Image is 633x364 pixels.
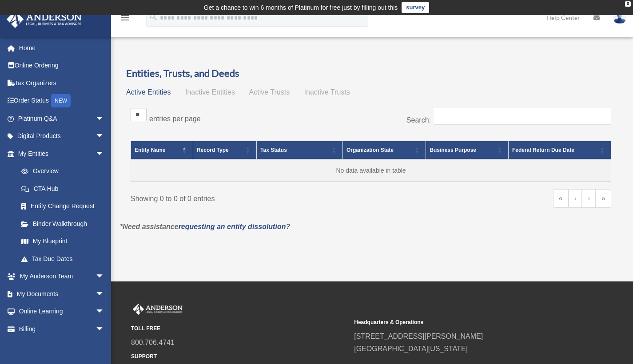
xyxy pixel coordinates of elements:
a: Binder Walkthrough [12,215,113,233]
a: CTA Hub [12,180,113,198]
small: Headquarters & Operations [354,318,571,327]
a: My Entitiesarrow_drop_down [6,145,113,162]
span: Active Entities [126,88,171,96]
div: Get a chance to win 6 months of Platinum for free just by filling out this [204,2,398,13]
label: entries per page [149,115,201,123]
label: Search: [406,116,431,124]
span: Business Purpose [430,147,476,153]
span: arrow_drop_down [96,145,113,163]
span: arrow_drop_down [96,127,113,146]
span: Inactive Entities [185,88,235,96]
th: Tax Status: Activate to sort [257,141,343,159]
a: Next [582,189,596,208]
img: Anderson Advisors Platinum Portal [131,304,184,315]
th: Entity Name: Activate to invert sorting [131,141,193,159]
a: survey [402,2,429,13]
a: 800.706.4741 [131,339,175,346]
a: Platinum Q&Aarrow_drop_down [6,110,118,127]
span: Organization State [346,147,394,153]
a: Billingarrow_drop_down [6,320,118,338]
img: Anderson Advisors Platinum Portal [4,11,84,28]
span: arrow_drop_down [96,303,113,321]
i: menu [120,12,131,23]
span: Inactive Trusts [304,88,350,96]
a: Overview [12,162,109,180]
td: No data available in table [131,159,611,182]
a: Previous [569,189,582,208]
a: My Documentsarrow_drop_down [6,285,118,303]
a: My Blueprint [12,233,113,250]
img: User Pic [613,11,626,24]
a: Order StatusNEW [6,92,118,110]
th: Organization State: Activate to sort [343,141,426,159]
div: Showing 0 to 0 of 0 entries [131,189,364,205]
span: arrow_drop_down [96,268,113,286]
span: Entity Name [135,147,165,153]
span: Federal Return Due Date [512,147,574,153]
a: requesting an entity dissolution [179,223,286,230]
div: close [625,1,631,7]
small: TOLL FREE [131,324,348,333]
a: Online Learningarrow_drop_down [6,303,118,320]
a: First [553,189,569,208]
th: Record Type: Activate to sort [193,141,256,159]
a: [GEOGRAPHIC_DATA][US_STATE] [354,345,468,352]
i: search [148,12,158,22]
span: arrow_drop_down [96,285,113,303]
span: Tax Status [260,147,287,153]
a: Tax Due Dates [12,250,113,268]
h3: Entities, Trusts, and Deeds [126,67,616,80]
span: Record Type [197,147,229,153]
small: SUPPORT [131,352,348,361]
span: arrow_drop_down [96,320,113,338]
a: Tax Organizers [6,74,118,92]
a: Online Ordering [6,57,118,75]
div: NEW [51,94,71,107]
th: Business Purpose: Activate to sort [426,141,509,159]
a: Entity Change Request [12,198,113,215]
a: Home [6,39,118,57]
a: Last [596,189,611,208]
th: Federal Return Due Date: Activate to sort [508,141,611,159]
a: Digital Productsarrow_drop_down [6,127,118,145]
a: menu [120,16,131,23]
span: arrow_drop_down [96,110,113,128]
span: Active Trusts [249,88,290,96]
a: [STREET_ADDRESS][PERSON_NAME] [354,332,483,340]
em: *Need assistance ? [120,223,290,230]
a: My Anderson Teamarrow_drop_down [6,268,118,285]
